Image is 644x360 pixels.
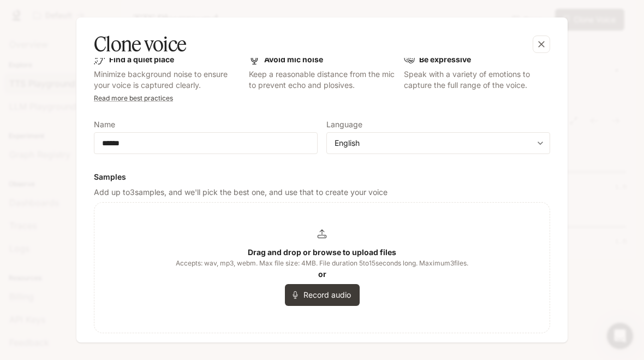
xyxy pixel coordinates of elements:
b: or [318,269,326,279]
b: Drag and drop or browse to upload files [248,247,396,257]
p: Speak with a variety of emotions to capture the full range of the voice. [404,69,550,91]
p: Minimize background noise to ensure your voice is captured clearly. [94,69,240,91]
b: Find a quiet place [109,55,174,64]
p: Name [94,121,115,128]
button: Record audio [285,284,360,306]
div: English [335,138,532,149]
b: Be expressive [419,55,471,64]
div: English [327,138,550,149]
h5: Clone voice [94,31,186,58]
p: Language [326,121,362,128]
p: Keep a reasonable distance from the mic to prevent echo and plosives. [249,69,395,91]
h6: Samples [94,172,550,182]
span: Accepts: wav, mp3, webm. Max file size: 4MB. File duration 5 to 15 seconds long. Maximum 3 files. [176,258,468,269]
a: Read more best practices [94,94,173,102]
b: Avoid mic noise [264,55,323,64]
p: Add up to 3 samples, and we'll pick the best one, and use that to create your voice [94,187,550,198]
